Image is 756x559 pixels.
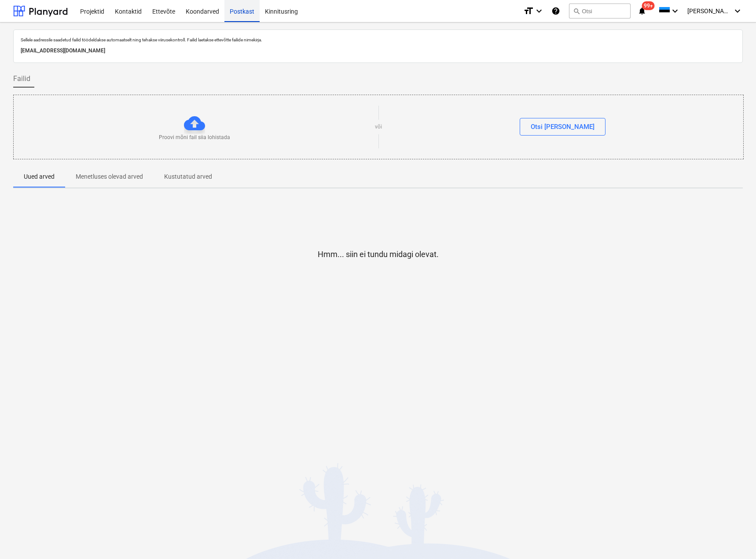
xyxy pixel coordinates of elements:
div: Proovi mõni fail siia lohistadavõiOtsi [PERSON_NAME] [13,95,744,159]
p: [EMAIL_ADDRESS][DOMAIN_NAME] [21,46,735,55]
p: või [375,123,382,131]
p: Proovi mõni fail siia lohistada [159,134,230,141]
p: Kustutatud arved [164,172,212,181]
p: Sellele aadressile saadetud failid töödeldakse automaatselt ning tehakse viirusekontroll. Failid ... [21,37,735,43]
div: Vestlusvidin [712,517,756,559]
span: Failid [13,74,30,84]
p: Hmm... siin ei tundu midagi olevat. [318,249,439,260]
iframe: Chat Widget [712,517,756,559]
p: Uued arved [24,172,55,181]
p: Menetluses olevad arved [76,172,143,181]
div: Otsi [PERSON_NAME] [531,121,595,132]
button: Otsi [PERSON_NAME] [520,118,606,136]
